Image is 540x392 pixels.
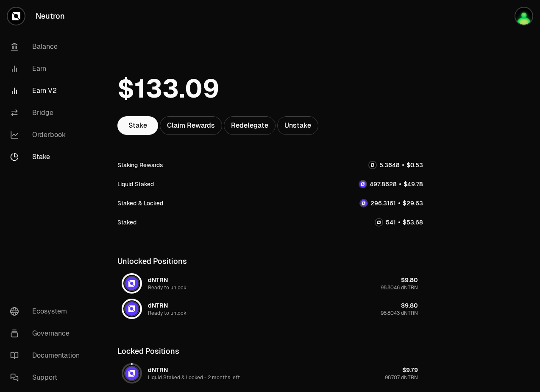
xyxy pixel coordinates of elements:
[3,36,92,58] a: Balance
[117,271,423,296] button: dNTRN LogodNTRNReady to unlock$9.8098.8046 dNTRN
[3,124,92,146] a: Orderbook
[125,277,139,290] img: dNTRN Logo
[117,161,163,169] div: Staking Rewards
[360,200,367,207] img: dNTRN Logo
[401,301,418,310] div: $9.80
[148,284,186,291] div: Ready to unlock
[148,310,186,316] div: Ready to unlock
[117,342,423,361] div: Locked Positions
[148,374,208,381] span: Liquid Staked & Locked -
[117,296,423,322] button: dNTRN LogodNTRNReady to unlock$9.8098.8043 dNTRN
[385,374,418,381] div: 98.707 dNTRN
[381,284,418,291] div: 98.8046 dNTRN
[125,302,139,316] img: dNTRN Logo
[117,180,154,188] div: Liquid Staked
[359,181,366,188] img: dNTRN Logo
[3,367,92,389] a: Support
[3,80,92,102] a: Earn V2
[3,58,92,80] a: Earn
[148,301,168,310] div: dNTRN
[117,116,158,135] a: Stake
[208,374,240,381] span: 2 months left
[277,116,318,135] a: Unstake
[381,310,418,316] div: 98.8043 dNTRN
[376,219,382,226] img: NTRN Logo
[401,276,418,284] div: $9.80
[3,322,92,344] a: Governance
[3,344,92,367] a: Documentation
[3,146,92,168] a: Stake
[3,300,92,322] a: Ecosystem
[148,366,168,374] div: dNTRN
[224,116,276,135] a: Redelegate
[117,199,163,207] div: Staked & Locked
[125,367,139,380] img: dNTRN Logo
[3,102,92,124] a: Bridge
[402,366,418,374] div: $9.79
[515,8,532,25] img: Gmail
[160,116,222,135] div: Claim Rewards
[369,162,376,168] img: NTRN Logo
[148,276,168,284] div: dNTRN
[117,252,423,271] div: Unlocked Positions
[117,218,136,227] div: Staked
